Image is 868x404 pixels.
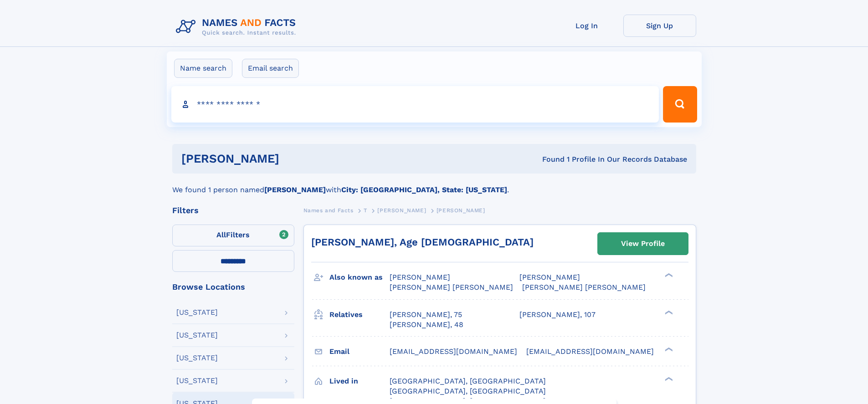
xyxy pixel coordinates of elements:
[172,206,294,215] div: Filters
[623,15,696,37] a: Sign Up
[522,283,646,291] span: [PERSON_NAME] [PERSON_NAME]
[172,174,696,195] div: We found 1 person named with .
[364,205,367,216] a: T
[329,344,390,359] h3: Email
[663,309,673,315] div: ❯
[390,347,517,356] span: [EMAIL_ADDRESS][DOMAIN_NAME]
[172,15,303,39] img: Logo Names and Facts
[550,15,623,37] a: Log In
[621,233,665,254] div: View Profile
[519,273,580,281] span: [PERSON_NAME]
[311,236,534,248] a: [PERSON_NAME], Age [DEMOGRAPHIC_DATA]
[598,233,688,255] a: View Profile
[390,377,546,385] span: [GEOGRAPHIC_DATA], [GEOGRAPHIC_DATA]
[526,347,654,356] span: [EMAIL_ADDRESS][DOMAIN_NAME]
[172,283,294,291] div: Browse Locations
[377,207,426,214] span: [PERSON_NAME]
[174,59,232,78] label: Name search
[341,185,507,194] b: City: [GEOGRAPHIC_DATA], State: [US_STATE]
[390,273,450,281] span: [PERSON_NAME]
[329,270,390,285] h3: Also known as
[519,310,596,320] a: [PERSON_NAME], 107
[377,205,426,216] a: [PERSON_NAME]
[172,225,294,246] label: Filters
[663,346,673,352] div: ❯
[303,205,354,216] a: Names and Facts
[176,309,218,316] div: [US_STATE]
[171,86,659,123] input: search input
[176,354,218,362] div: [US_STATE]
[264,185,326,194] b: [PERSON_NAME]
[663,376,673,382] div: ❯
[663,86,697,123] button: Search Button
[390,283,513,291] span: [PERSON_NAME] [PERSON_NAME]
[390,310,462,320] a: [PERSON_NAME], 75
[242,59,299,78] label: Email search
[663,272,673,278] div: ❯
[364,207,367,214] span: T
[390,387,546,395] span: [GEOGRAPHIC_DATA], [GEOGRAPHIC_DATA]
[176,332,218,339] div: [US_STATE]
[329,373,390,389] h3: Lived in
[181,153,411,164] h1: [PERSON_NAME]
[390,320,463,330] a: [PERSON_NAME], 48
[329,307,390,322] h3: Relatives
[437,207,485,214] span: [PERSON_NAME]
[176,377,218,384] div: [US_STATE]
[411,154,687,164] div: Found 1 Profile In Our Records Database
[216,230,226,239] span: All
